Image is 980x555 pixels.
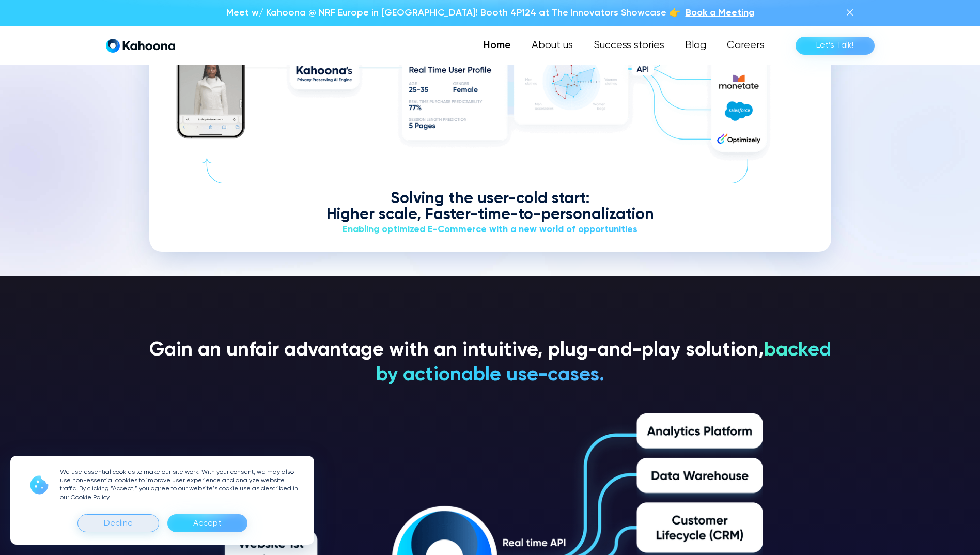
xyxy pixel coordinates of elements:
a: Home [473,35,521,56]
a: Let’s Talk! [796,37,875,55]
a: About us [521,35,583,56]
span: Book a Meeting [686,8,754,18]
a: Book a Meeting [686,6,754,20]
a: Careers [717,35,775,56]
p: Meet w/ Kahoona @ NRF Europe in [GEOGRAPHIC_DATA]! Booth 4P124 at The Innovators Showcase 👉 [226,6,680,20]
div: Accept [167,514,247,532]
a: home [106,38,175,53]
a: Blog [675,35,717,56]
div: Enabling optimized E-Commerce with a new world of opportunities [174,223,806,236]
div: Decline [77,514,159,532]
div: Let’s Talk! [816,37,854,54]
a: Success stories [583,35,675,56]
p: We use essential cookies to make our site work. With your consent, we may also use non-essential ... [60,468,302,502]
div: Solving the user-cold start: Higher scale, Faster-time-to-personalization [174,191,806,223]
h3: Gain an unfair advantage with an intuitive, plug-and-play solution, [149,338,831,388]
div: Decline [104,515,133,532]
div: Accept [193,515,222,532]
